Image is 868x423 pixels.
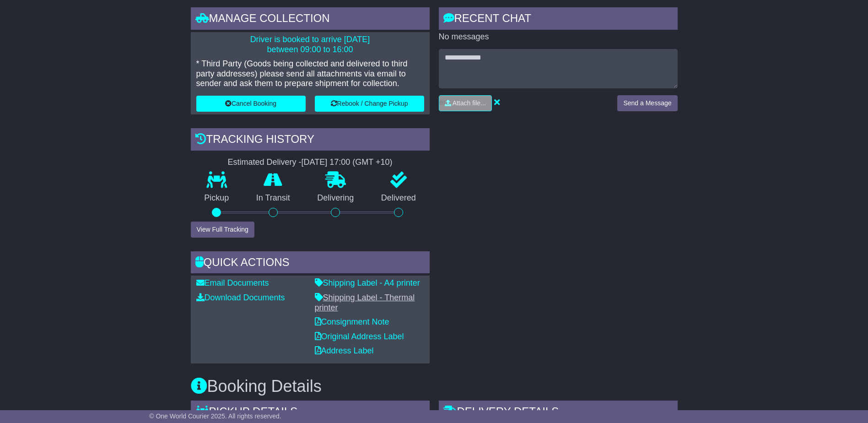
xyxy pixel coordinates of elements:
[304,193,368,203] p: Delivering
[302,157,393,168] div: [DATE] 17:00 (GMT +10)
[367,193,430,203] p: Delivered
[315,317,389,326] a: Consignment Note
[439,32,678,42] p: No messages
[315,332,404,341] a: Original Address Label
[617,95,677,111] button: Send a Message
[191,377,678,396] h3: Booking Details
[196,293,285,302] a: Download Documents
[191,128,430,153] div: Tracking history
[191,251,430,276] div: Quick Actions
[191,222,254,238] button: View Full Tracking
[196,278,269,287] a: Email Documents
[243,193,304,203] p: In Transit
[315,293,415,312] a: Shipping Label - Thermal printer
[196,35,424,54] p: Driver is booked to arrive [DATE] between 09:00 to 16:00
[196,96,306,112] button: Cancel Booking
[191,7,430,32] div: Manage collection
[315,346,374,355] a: Address Label
[149,412,281,420] span: © One World Courier 2025. All rights reserved.
[196,59,424,89] p: * Third Party (Goods being collected and delivered to third party addresses) please send all atta...
[439,7,678,32] div: RECENT CHAT
[315,278,420,287] a: Shipping Label - A4 printer
[191,157,430,168] div: Estimated Delivery -
[191,193,243,203] p: Pickup
[315,96,424,112] button: Rebook / Change Pickup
